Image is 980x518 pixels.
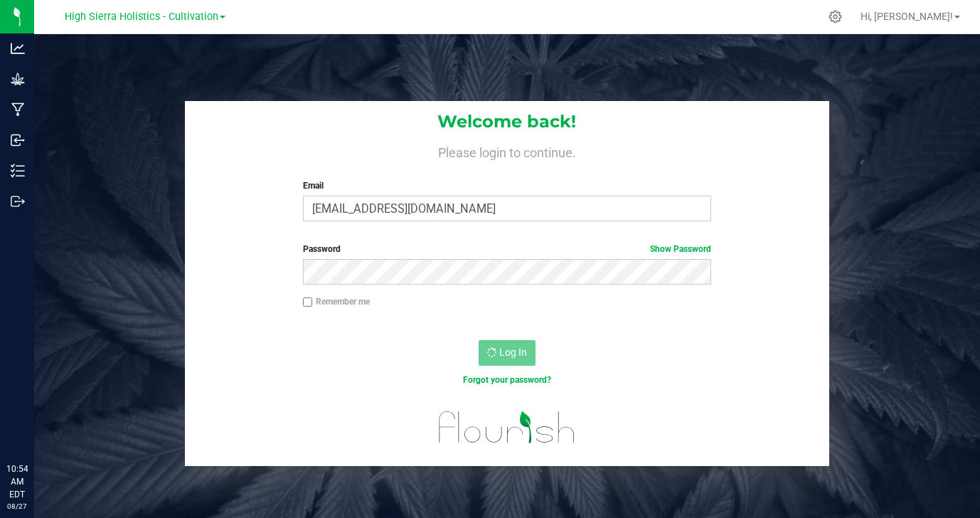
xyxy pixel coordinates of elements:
h4: Please login to continue. [185,142,830,159]
div: Manage settings [826,10,844,23]
span: Hi, [PERSON_NAME]! [861,11,953,22]
span: Password [303,244,341,254]
span: High Sierra Holistics - Cultivation [65,11,218,23]
p: 08/27 [6,501,28,512]
inline-svg: Inventory [11,164,25,178]
label: Remember me [303,295,370,308]
inline-svg: Analytics [11,41,25,55]
a: Forgot your password? [463,375,551,385]
p: 10:54 AM EDT [6,462,28,501]
inline-svg: Grow [11,72,25,86]
button: Log In [479,340,536,366]
a: Show Password [650,244,711,254]
img: flourish_logo.svg [427,401,588,453]
inline-svg: Outbound [11,194,25,208]
inline-svg: Inbound [11,133,25,147]
h1: Welcome back! [185,112,830,131]
span: Log In [499,347,527,358]
label: Email [303,179,711,192]
inline-svg: Manufacturing [11,102,25,117]
input: Remember me [303,297,313,307]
